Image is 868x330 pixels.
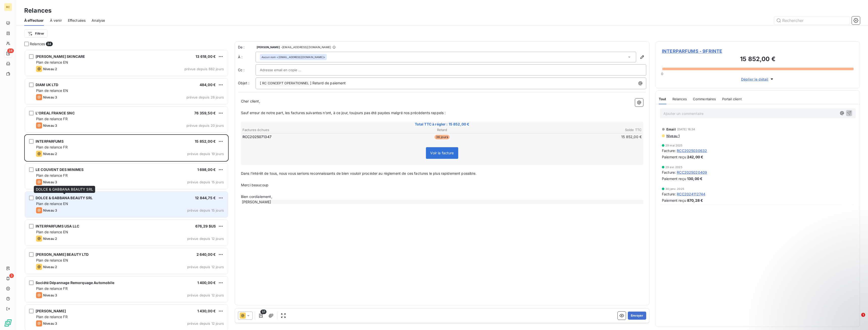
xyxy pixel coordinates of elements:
span: prévue depuis 15 jours [187,180,224,184]
span: RCC2025071347 [242,134,272,139]
span: Bien cordialement, [241,194,272,199]
span: Dans l’intérêt de tous, nous vous serions reconnaissants de bien vouloir procéder au règlement de... [241,171,476,175]
iframe: Intercom live chat [851,313,863,325]
span: Niveau 1 [666,134,680,138]
span: 12 844,75 € [195,196,216,200]
span: Plan de relance EN [36,201,68,206]
th: Solde TTC [509,127,642,133]
span: INTERPARFUMS USA LLC [36,224,79,228]
label: Cc : [238,67,256,72]
span: Voir la facture [430,151,454,155]
span: Niveau 3 [43,95,57,99]
span: 130,00 € [687,176,702,181]
span: ] Retard de paiement [310,81,346,85]
span: [DATE] 16:34 [677,128,695,131]
span: Plan de relance EN [36,60,68,64]
span: RCC2025020409 [677,170,707,175]
span: 34 [7,48,14,53]
span: DOLCE & GABBANA BEAUTY SRL [36,196,93,200]
span: prévue depuis 19 jours [187,152,224,156]
span: prévue depuis 12 jours [187,321,224,325]
span: 676,29 $US [195,224,216,228]
span: 36 jours [435,135,450,139]
span: Total TTC à régler : 15 852,00 € [242,122,642,127]
span: INTERPARFUMS - 9FRINTE [662,48,854,55]
h3: 15 852,00 € [662,55,854,65]
span: INTERPARFUMS [36,139,64,143]
span: Niveau 3 [43,123,57,128]
span: Niveau 2 [43,265,57,269]
span: L'OREAL FRANCE SNC [36,111,75,115]
em: Aucun nom [261,55,276,59]
span: Plan de relance FR [36,117,68,121]
span: Sauf erreur de notre part, les factures suivantes n’ont, à ce jour, toujours pas été payées malgr... [241,111,446,115]
span: À venir [50,18,62,23]
span: Plan de relance EN [36,88,68,93]
span: Plan de relance FR [36,145,68,149]
th: Factures échues [242,127,375,133]
span: 242,00 € [687,154,703,160]
span: prévue depuis 12 jours [187,265,224,269]
span: Objet : [238,81,249,85]
span: 3 [9,273,14,278]
span: 2 640,00 € [197,252,216,257]
span: Email [666,127,676,131]
span: 1 430,00 € [197,309,216,313]
span: prévue depuis 12 jours [187,237,224,241]
span: prévue depuis 28 jours [186,95,224,99]
span: [PERSON_NAME] [36,309,66,313]
div: RC [4,3,12,11]
input: Adresse email en copie ... [260,66,314,74]
span: 1/1 [260,310,266,314]
h3: Relances [24,6,51,15]
span: De : [238,45,256,50]
span: RCC2025030632 [677,148,707,153]
span: Plan de relance EN [36,230,68,234]
span: Niveau 3 [43,321,57,325]
span: Niveau 2 [43,67,57,71]
span: Plan de relance EN [36,258,68,262]
span: Cher client, [241,99,260,103]
span: 34 [46,42,52,46]
span: Relances [30,41,45,46]
span: Facture : [662,170,676,175]
span: 1 698,00 € [197,167,216,172]
button: Envoyer [628,312,646,320]
span: Société Dépannage Remorquage Automobile [36,281,114,285]
span: Niveau 3 [43,180,57,184]
span: prévue depuis 20 jours [186,123,224,128]
span: Plan de relance FR [36,286,68,291]
span: Portail client [722,97,742,101]
span: Tout [659,97,666,101]
div: <[EMAIL_ADDRESS][DOMAIN_NAME]> [261,55,325,59]
iframe: Intercom notifications message [767,281,868,316]
th: Retard [376,127,509,133]
span: Paiement reçu [662,176,686,181]
span: RC CONCEPT OPERATIONNEL [261,81,310,86]
span: Niveau 2 [43,237,57,241]
span: 15 852,00 € [195,139,216,143]
span: Plan de relance FR [36,173,68,177]
button: Filtrer [24,30,47,38]
td: 15 852,00 € [509,134,642,140]
span: 29 mai 2025 [665,144,683,147]
span: Facture : [662,191,676,197]
span: Relances [672,97,687,101]
span: [ [260,81,261,85]
span: [PERSON_NAME] [257,46,280,49]
img: Logo LeanPay [4,319,12,327]
span: Analyse [92,18,105,23]
span: 870,28 € [687,198,703,203]
input: Rechercher [774,16,850,24]
span: 1 400,00 € [197,281,216,285]
span: Niveau 3 [43,293,57,297]
span: À effectuer [24,18,44,23]
span: Paiement reçu [662,198,686,203]
span: prévue depuis 12 jours [187,293,224,297]
span: RCC2024112744 [677,191,705,197]
span: Paiement reçu [662,154,686,160]
span: Effectuées [68,18,86,23]
span: Déplier le détail [741,77,769,82]
span: 30 janv. 2025 [665,187,684,190]
span: Niveau 2 [43,152,57,156]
